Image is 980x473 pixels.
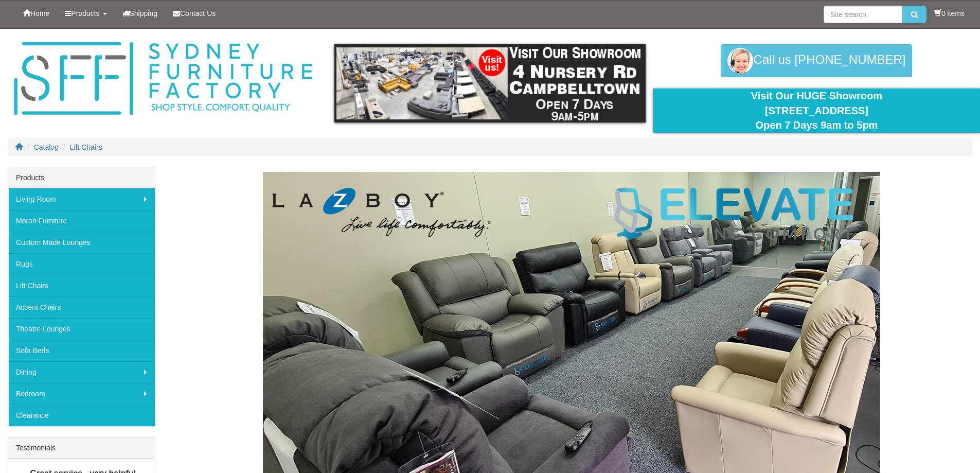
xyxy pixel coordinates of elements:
a: Accent Chairs [8,296,155,318]
a: Sofa Beds [8,340,155,361]
div: Products [8,167,155,188]
input: Site search [824,6,902,23]
a: Bedroom [8,383,155,405]
img: showroom.gif [334,44,646,122]
span: Shipping [130,9,158,17]
span: Contact Us [180,9,216,17]
a: Custom Made Lounges [8,232,155,253]
a: Moran Furniture [8,210,155,232]
span: Products [71,9,99,17]
a: Living Room [8,188,155,210]
div: Testimonials [8,437,155,459]
li: 0 items [934,8,965,19]
a: Dining [8,361,155,383]
a: Lift Chairs [70,143,102,151]
a: Catalog [34,143,59,151]
span: Home [30,9,49,17]
a: Contact Us [165,1,223,26]
div: Visit Our HUGE Showroom [STREET_ADDRESS] Open 7 Days 9am to 5pm [661,89,972,133]
a: Shipping [115,1,166,26]
a: Products [57,1,114,26]
a: Theatre Lounges [8,318,155,340]
a: Rugs [8,253,155,275]
img: Sydney Furniture Factory [9,39,317,119]
a: Home [15,1,57,26]
a: Lift Chairs [8,275,155,296]
a: Clearance [8,405,155,426]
